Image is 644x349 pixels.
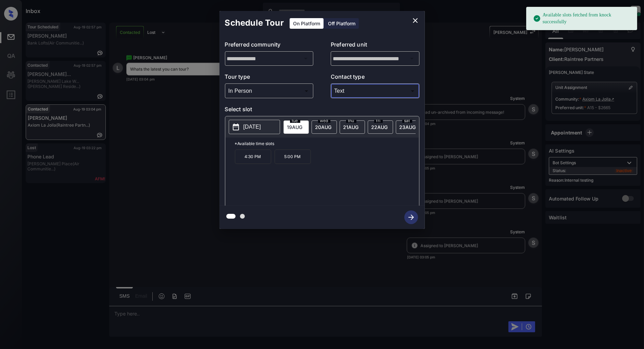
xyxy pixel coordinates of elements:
[290,119,300,123] span: tue
[287,124,303,130] span: 19 AUG
[225,105,419,116] p: Select slot
[312,120,337,134] div: date-select
[290,18,324,29] div: On Platform
[396,120,421,134] div: date-select
[275,150,311,164] p: 5:00 PM
[402,119,412,123] span: sat
[533,9,632,28] div: Available slots fetched from knock successfully
[340,120,365,134] div: date-select
[225,73,314,83] p: Tour type
[368,120,393,134] div: date-select
[331,40,419,51] p: Preferred unit
[408,14,422,27] button: close
[235,138,419,150] p: *Available time slots
[283,120,309,134] div: date-select
[400,208,422,226] button: btn-next
[343,124,359,130] span: 21 AUG
[219,11,289,35] h2: Schedule Tour
[325,18,359,29] div: Off Platform
[332,85,418,96] div: Text
[235,150,271,164] p: 4:30 PM
[243,123,261,131] p: [DATE]
[400,124,416,130] span: 23 AUG
[371,124,388,130] span: 22 AUG
[318,119,330,123] span: wed
[374,119,383,123] span: fri
[229,120,280,134] button: [DATE]
[331,73,419,83] p: Contact type
[225,40,314,51] p: Preferred community
[227,85,312,96] div: In Person
[346,119,356,123] span: thu
[315,124,332,130] span: 20 AUG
